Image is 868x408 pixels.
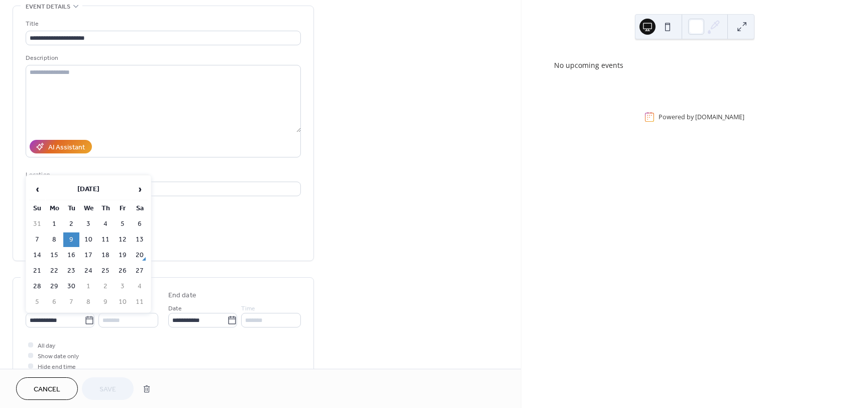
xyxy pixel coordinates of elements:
div: AI Assistant [48,142,85,153]
td: 3 [115,279,131,294]
td: 2 [63,217,79,231]
td: 10 [115,295,131,309]
td: 4 [97,217,114,231]
td: 30 [63,279,79,294]
td: 1 [46,217,62,231]
td: 11 [132,295,148,309]
td: 9 [97,295,114,309]
td: 19 [115,248,131,263]
th: Su [29,201,45,216]
a: [DOMAIN_NAME] [695,113,744,121]
td: 13 [132,232,148,247]
div: Powered by [659,113,744,121]
span: Show date only [38,351,79,362]
th: Fr [115,201,131,216]
span: Time [241,303,255,314]
td: 12 [115,232,131,247]
span: Event details [26,2,70,12]
td: 25 [97,264,114,278]
td: 8 [80,295,96,309]
td: 1 [80,279,96,294]
td: 26 [115,264,131,278]
td: 7 [63,295,79,309]
td: 22 [46,264,62,278]
th: Th [97,201,114,216]
span: Date [168,303,182,314]
div: End date [168,290,196,301]
button: AI Assistant [30,140,92,153]
td: 10 [80,232,96,247]
td: 28 [29,279,45,294]
button: Cancel [16,377,78,400]
th: Mo [46,201,62,216]
td: 29 [46,279,62,294]
td: 21 [29,264,45,278]
span: ‹ [30,179,45,199]
td: 6 [46,295,62,309]
td: 23 [63,264,79,278]
span: All day [38,341,55,351]
span: › [132,179,147,199]
td: 20 [132,248,148,263]
td: 5 [115,217,131,231]
td: 2 [97,279,114,294]
td: 17 [80,248,96,263]
td: 11 [97,232,114,247]
div: Description [26,53,299,63]
th: Tu [63,201,79,216]
td: 16 [63,248,79,263]
th: Sa [132,201,148,216]
td: 7 [29,232,45,247]
td: 18 [97,248,114,263]
td: 3 [80,217,96,231]
span: Cancel [34,384,60,395]
span: Time [98,303,113,314]
td: 6 [132,217,148,231]
div: Location [26,170,299,180]
td: 31 [29,217,45,231]
span: Hide end time [38,362,76,372]
td: 14 [29,248,45,263]
td: 8 [46,232,62,247]
td: 9 [63,232,79,247]
td: 15 [46,248,62,263]
th: [DATE] [46,179,131,200]
td: 4 [132,279,148,294]
div: No upcoming events [554,60,835,70]
td: 5 [29,295,45,309]
div: Title [26,19,299,29]
td: 27 [132,264,148,278]
th: We [80,201,96,216]
td: 24 [80,264,96,278]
